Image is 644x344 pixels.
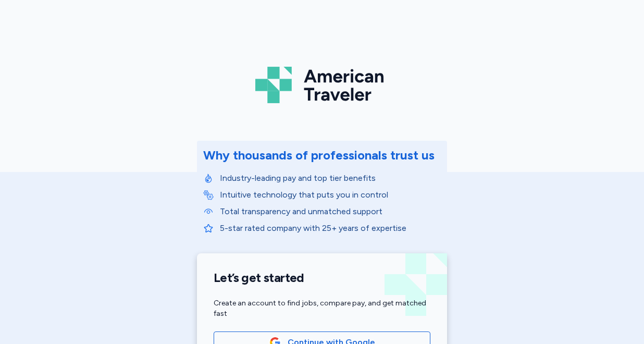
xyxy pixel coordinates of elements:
[255,63,389,107] img: Logo
[214,298,430,319] div: Create an account to find jobs, compare pay, and get matched fast
[220,205,441,218] p: Total transparency and unmatched support
[214,270,430,286] h1: Let’s get started
[220,189,441,201] p: Intuitive technology that puts you in control
[203,147,435,164] div: Why thousands of professionals trust us
[220,222,441,235] p: 5-star rated company with 25+ years of expertise
[220,172,441,185] p: Industry-leading pay and top tier benefits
